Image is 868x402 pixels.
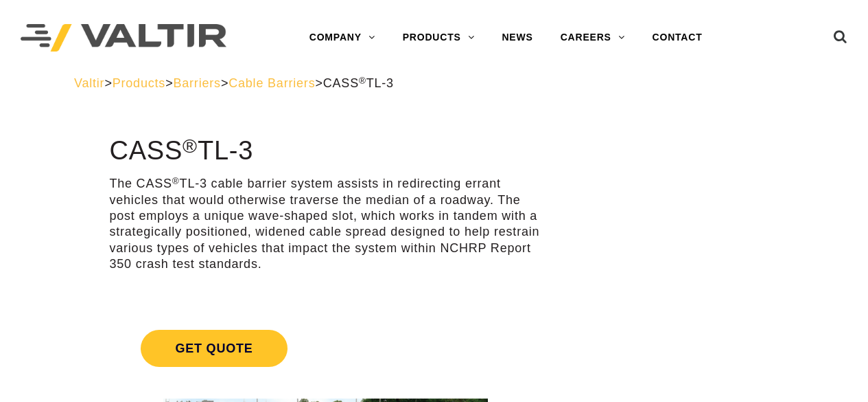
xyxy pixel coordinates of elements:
[359,76,366,86] sup: ®
[228,76,315,90] a: Cable Barriers
[141,330,287,367] span: Get Quote
[172,176,180,186] sup: ®
[109,313,541,383] a: Get Quote
[323,76,394,90] span: CASS TL-3
[547,24,639,52] a: CAREERS
[639,24,716,52] a: CONTACT
[109,137,541,166] h1: CASS TL-3
[183,135,198,157] sup: ®
[173,76,220,90] a: Barriers
[488,24,546,52] a: NEWS
[296,24,389,52] a: COMPANY
[74,76,104,90] a: Valtir
[109,176,541,272] p: The CASS TL-3 cable barrier system assists in redirecting errant vehicles that would otherwise tr...
[113,76,165,90] a: Products
[74,76,794,91] div: > > > >
[389,24,489,52] a: PRODUCTS
[21,24,226,52] img: Valtir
